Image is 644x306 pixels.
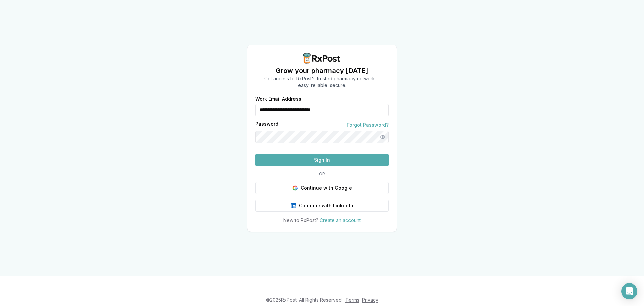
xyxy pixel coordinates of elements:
div: Open Intercom Messenger [621,283,637,299]
img: LinkedIn [291,203,296,208]
a: Create an account [320,217,361,223]
img: RxPost Logo [301,53,343,64]
button: Sign In [255,154,389,166]
a: Privacy [362,297,378,303]
img: Google [292,185,298,191]
label: Password [255,122,278,128]
a: Terms [345,297,359,303]
button: Show password [377,131,389,143]
a: Forgot Password? [347,122,389,128]
button: Continue with Google [255,182,389,194]
label: Work Email Address [255,97,389,101]
span: New to RxPost? [283,217,318,223]
h1: Grow your pharmacy [DATE] [264,66,380,75]
span: OR [316,171,328,177]
button: Continue with LinkedIn [255,200,389,212]
p: Get access to RxPost's trusted pharmacy network— easy, reliable, secure. [264,75,380,89]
